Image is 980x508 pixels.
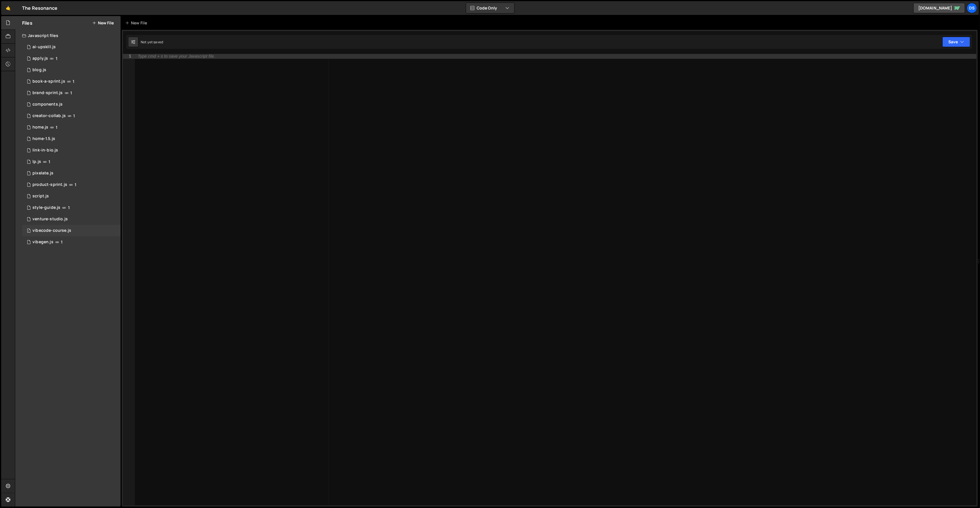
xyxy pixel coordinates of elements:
[22,64,121,76] div: 9594/21445.js
[22,110,121,122] div: 9594/22949.js
[61,240,63,244] span: 1
[22,20,32,26] h2: Files
[32,148,58,153] div: link-in-bio.js
[22,133,121,145] div: 9594/33741.js
[22,202,121,213] div: 9594/33661.js
[32,171,53,176] div: pixelate.js
[27,229,30,233] span: 1
[70,91,72,95] span: 1
[32,102,63,107] div: components.js
[32,228,71,233] div: vibecode-course.js
[92,21,114,25] button: New File
[22,213,121,225] div: 9594/21938.js
[22,76,121,87] div: 9594/34842.js
[56,125,57,130] span: 1
[22,145,121,156] div: 9594/21701.js
[32,56,48,61] div: apply.js
[22,190,121,202] div: 9594/21024.js
[32,67,46,73] div: blog.js
[22,225,121,236] div: 9594/42093.js
[32,159,41,164] div: lp.js
[22,236,121,248] div: 9594/37650.js
[49,159,50,164] span: 1
[32,113,66,118] div: creator-collab.js
[466,3,514,13] button: Code Only
[22,179,121,190] div: 9594/41561.js
[32,136,55,141] div: home-1.5.js
[75,182,76,187] span: 1
[22,5,57,11] div: The Resonance
[942,37,970,47] button: Save
[22,168,121,179] div: 9594/33760.js
[22,87,121,99] div: 9594/34310.js
[32,217,68,222] div: venture-studio.js
[1,1,15,15] a: 🤙
[73,114,75,118] span: 1
[141,40,163,44] div: Not yet saved
[138,54,215,59] div: Type cmd + s to save your Javascript file.
[22,122,121,133] div: 9594/21039.js
[32,90,63,96] div: brand-sprint.js
[123,54,135,59] div: 1
[22,41,121,53] div: 9594/35013.js
[32,205,60,210] div: style-guide.js
[22,156,121,168] div: 9594/36906.js
[73,79,74,84] span: 1
[32,240,53,245] div: vibegen.js
[68,205,70,210] span: 1
[22,53,121,64] div: 9594/23137.js
[56,56,57,61] span: 1
[32,44,56,50] div: ai-upskill.js
[967,3,977,13] a: DS
[125,20,149,26] div: New File
[913,3,965,13] a: [DOMAIN_NAME]
[32,194,49,199] div: script.js
[22,99,121,110] div: 9594/21947.js
[32,79,65,84] div: book-a-sprint.js
[15,30,121,41] div: Javascript files
[32,125,48,130] div: home.js
[32,182,67,187] div: product-sprint.js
